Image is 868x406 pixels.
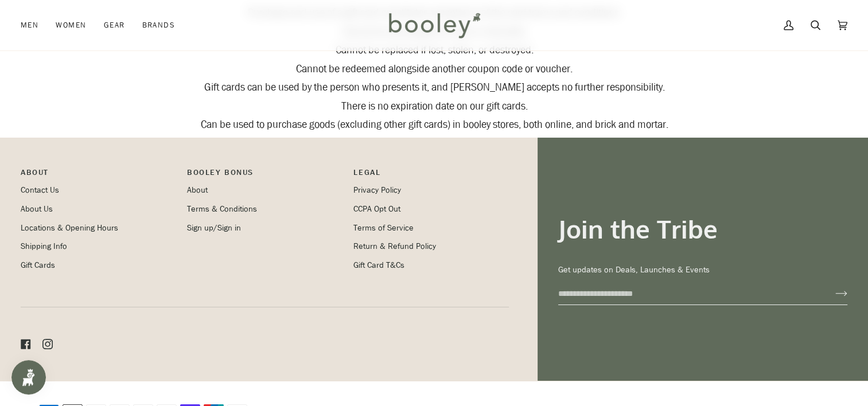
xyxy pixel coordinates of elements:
p: Gift cards can be used by the person who presents it, and [PERSON_NAME] accepts no further respon... [39,81,830,95]
input: your-email@example.com [558,283,817,304]
a: Sign up/Sign in [187,222,241,233]
a: Return & Refund Policy [353,241,436,252]
p: Get updates on Deals, Launches & Events [558,264,847,276]
a: Gift Card T&Cs [353,260,404,271]
a: Terms of Service [353,222,414,233]
a: CCPA Opt Out [353,204,400,214]
a: Terms & Conditions [187,204,257,214]
span: Brands [142,19,175,31]
p: Pipeline_Footer Main [21,166,176,184]
iframe: Button to open loyalty program pop-up [11,360,46,395]
span: Men [21,19,38,31]
button: Join [817,284,847,303]
p: Cannot be redeemed alongside another coupon code or voucher. [39,62,830,76]
p: Cannot be replaced if lost, stolen, or destroyed. [39,44,830,58]
h3: Join the Tribe [558,213,847,245]
a: Locations & Opening Hours [21,222,118,233]
a: Shipping Info [21,241,67,252]
p: Booley Bonus [187,166,342,184]
p: Can be used to purchase goods (excluding other gift cards) in booley stores, both online, and bri... [39,118,830,132]
img: Booley [384,9,484,42]
a: About [187,185,208,196]
p: Pipeline_Footer Sub [353,166,508,184]
span: Women [56,19,86,31]
span: Gear [104,19,125,31]
p: There is no expiration date on our gift cards. [39,99,830,114]
a: Contact Us [21,185,59,196]
a: Privacy Policy [353,185,401,196]
a: About Us [21,204,53,214]
a: Gift Cards [21,260,55,271]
